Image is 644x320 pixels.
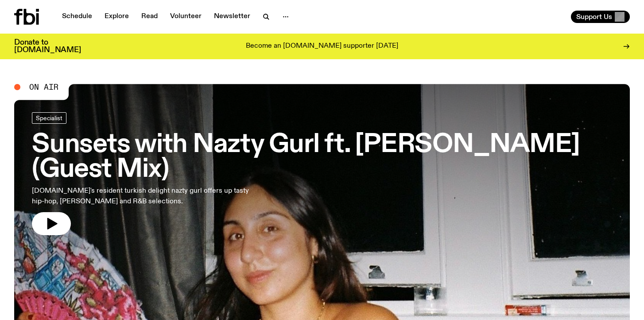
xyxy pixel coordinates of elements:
[209,11,256,23] a: Newsletter
[576,13,612,21] span: Support Us
[36,114,62,121] span: Specialist
[32,133,612,182] h3: Sunsets with Nazty Gurl ft. [PERSON_NAME] (Guest Mix)
[99,11,134,23] a: Explore
[165,11,207,23] a: Volunteer
[32,112,66,124] a: Specialist
[57,11,97,23] a: Schedule
[29,83,58,91] span: On Air
[32,186,259,207] p: [DOMAIN_NAME]'s resident turkish delight nazty gurl offers up tasty hip-hop, [PERSON_NAME] and R&...
[32,112,612,235] a: Sunsets with Nazty Gurl ft. [PERSON_NAME] (Guest Mix)[DOMAIN_NAME]'s resident turkish delight naz...
[246,42,398,50] p: Become an [DOMAIN_NAME] supporter [DATE]
[571,11,630,23] button: Support Us
[14,39,81,54] h3: Donate to [DOMAIN_NAME]
[136,11,163,23] a: Read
